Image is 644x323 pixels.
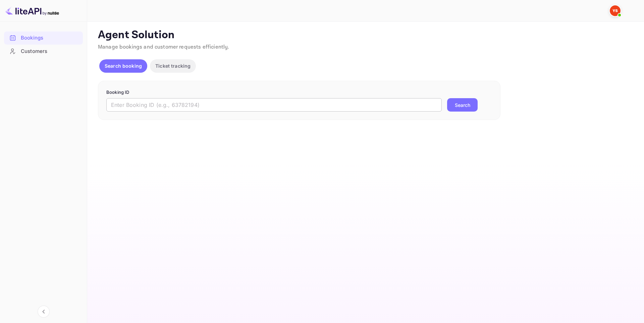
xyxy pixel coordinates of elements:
[4,45,83,57] a: Customers
[21,48,79,55] div: Customers
[106,98,442,112] input: Enter Booking ID (e.g., 63782194)
[106,89,492,96] p: Booking ID
[21,34,79,42] div: Bookings
[610,5,621,16] img: Yandex Support
[155,62,191,69] p: Ticket tracking
[447,98,478,112] button: Search
[98,44,229,51] span: Manage bookings and customer requests efficiently.
[38,306,50,318] button: Collapse navigation
[98,28,632,42] p: Agent Solution
[4,31,83,44] a: Bookings
[105,62,142,69] p: Search booking
[5,5,59,16] img: LiteAPI logo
